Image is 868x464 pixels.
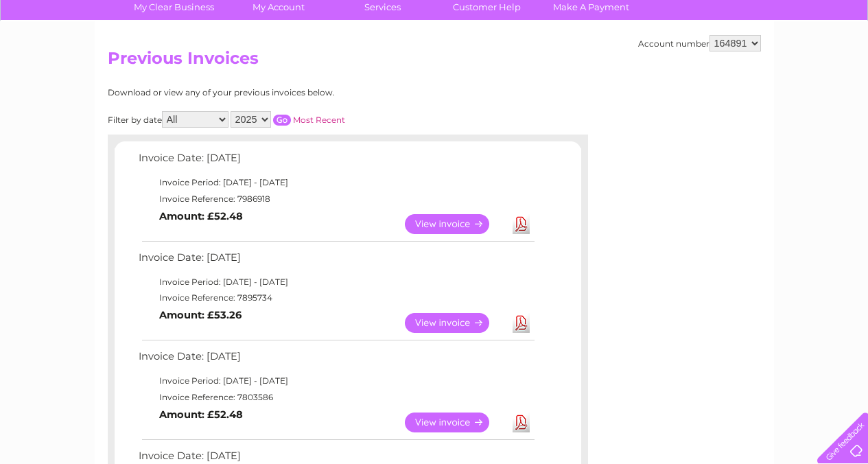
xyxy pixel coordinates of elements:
td: Invoice Date: [DATE] [135,149,537,174]
a: Telecoms [699,58,740,69]
b: Amount: £53.26 [159,309,242,321]
a: Most Recent [293,115,345,125]
a: Energy [661,58,691,69]
td: Invoice Reference: 7986918 [135,191,537,207]
a: Download [513,313,530,333]
img: logo.png [30,36,100,78]
a: Download [513,214,530,234]
a: Water [626,58,653,69]
td: Invoice Period: [DATE] - [DATE] [135,274,537,290]
b: Amount: £52.48 [159,408,243,421]
td: Invoice Date: [DATE] [135,347,537,373]
div: Account number [638,35,761,51]
a: Download [513,413,530,432]
td: Invoice Reference: 7895734 [135,290,537,306]
a: View [405,214,506,234]
td: Invoice Period: [DATE] - [DATE] [135,373,537,389]
td: Invoice Reference: 7803586 [135,389,537,406]
div: Clear Business is a trading name of Verastar Limited (registered in [GEOGRAPHIC_DATA] No. 3667643... [110,8,759,67]
h2: Previous Invoices [108,49,761,75]
div: Download or view any of your previous invoices below. [108,88,468,97]
a: Log out [823,58,855,69]
div: Filter by date [108,111,468,128]
a: Blog [749,58,769,69]
a: View [405,313,506,333]
a: View [405,413,506,432]
a: 0333 014 3131 [609,7,704,24]
b: Amount: £52.48 [159,210,243,222]
td: Invoice Date: [DATE] [135,248,537,274]
a: Contact [777,58,810,69]
td: Invoice Period: [DATE] - [DATE] [135,174,537,191]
